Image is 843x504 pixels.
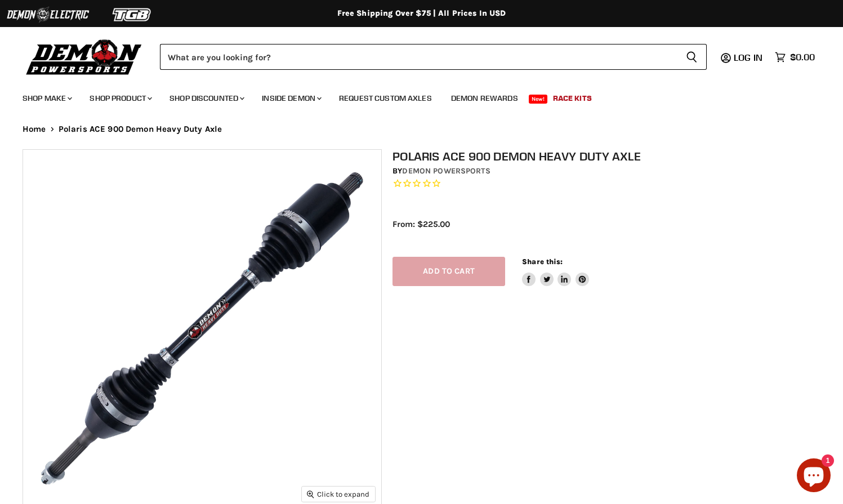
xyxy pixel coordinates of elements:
aside: Share this: [522,257,589,287]
a: Demon Powersports [402,166,490,176]
a: Race Kits [545,87,600,110]
span: Click to expand [307,490,369,498]
span: Rated 0.0 out of 5 stars 0 reviews [392,178,831,190]
a: Home [23,124,46,134]
a: $0.00 [769,49,820,65]
a: Request Custom Axles [331,87,440,110]
a: Shop Product [81,87,159,110]
button: Search [677,44,707,70]
a: Log in [729,52,769,63]
a: Shop Discounted [161,87,251,110]
img: TGB Logo 2 [90,4,175,25]
ul: Main menu [14,82,812,110]
div: by [392,165,831,177]
img: Demon Powersports [23,37,146,77]
a: Shop Make [14,87,79,110]
span: Polaris ACE 900 Demon Heavy Duty Axle [59,124,222,134]
span: From: $225.00 [392,219,450,229]
form: Product [160,44,707,70]
h1: Polaris ACE 900 Demon Heavy Duty Axle [392,149,831,163]
button: Click to expand [302,487,375,502]
span: Log in [734,52,762,63]
a: Inside Demon [253,87,328,110]
span: $0.00 [790,52,815,63]
inbox-online-store-chat: Shopify online store chat [793,458,834,495]
span: New! [529,95,548,104]
span: Share this: [522,257,563,266]
img: Demon Electric Logo 2 [6,4,90,25]
a: Demon Rewards [443,87,527,110]
input: Search [160,44,677,70]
